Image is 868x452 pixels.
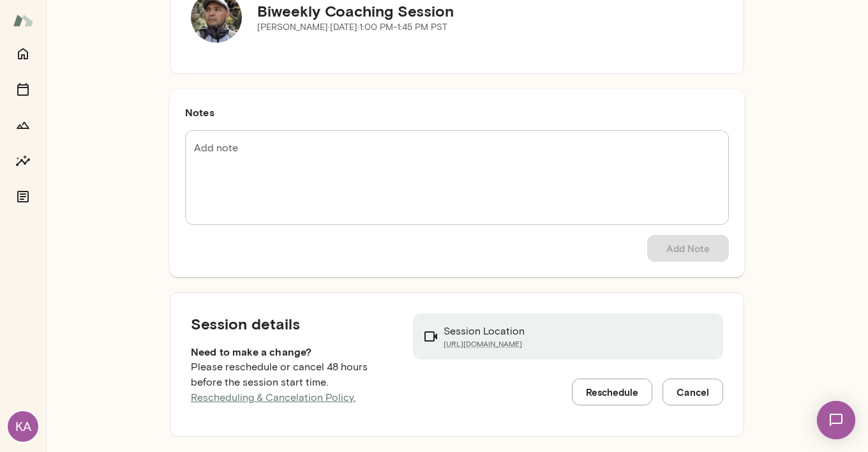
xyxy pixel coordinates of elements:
[662,379,723,405] button: Cancel
[191,391,355,403] a: Rescheduling & Cancelation Policy.
[191,313,393,334] h5: Session details
[444,339,525,349] a: [URL][DOMAIN_NAME]
[257,21,454,34] p: [PERSON_NAME] · [DATE] · 1:00 PM-1:45 PM PST
[444,324,525,339] p: Session Location
[191,359,393,405] p: Please reschedule or cancel 48 hours before the session start time.
[572,379,652,405] button: Reschedule
[10,77,36,102] button: Sessions
[13,8,33,33] img: Mento
[10,184,36,209] button: Documents
[10,148,36,174] button: Insights
[257,1,454,21] h5: Biweekly Coaching Session
[8,411,38,442] div: KA
[10,112,36,138] button: Growth Plan
[191,344,393,359] h6: Need to make a change?
[10,41,36,66] button: Home
[185,105,729,120] h6: Notes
